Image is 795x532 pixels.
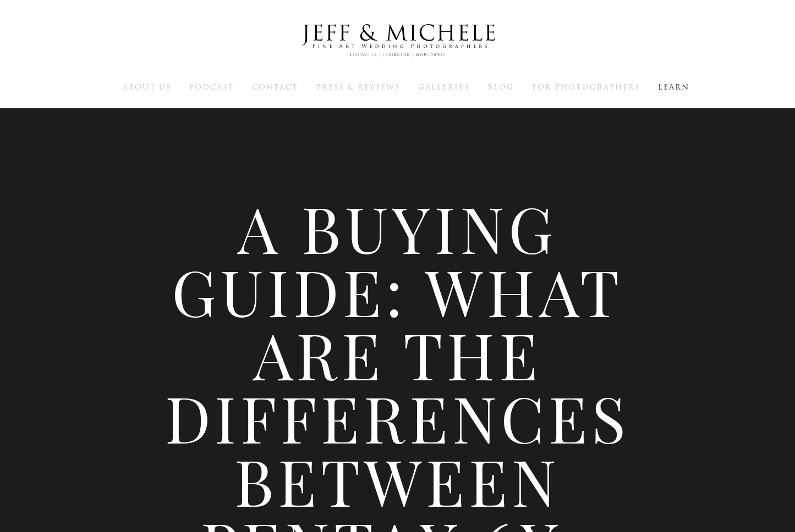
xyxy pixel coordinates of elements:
[288,14,508,68] img: Louisville Wedding Photographers - Jeff & Michele Wedding Photographers
[123,82,171,92] a: About Us
[189,82,234,92] a: Podcast
[316,82,400,92] a: Press & Reviews
[487,82,514,92] a: Blog
[532,82,640,92] a: For Photographers
[658,82,689,92] a: Learn
[418,82,469,92] a: Galleries
[252,82,298,92] a: Contact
